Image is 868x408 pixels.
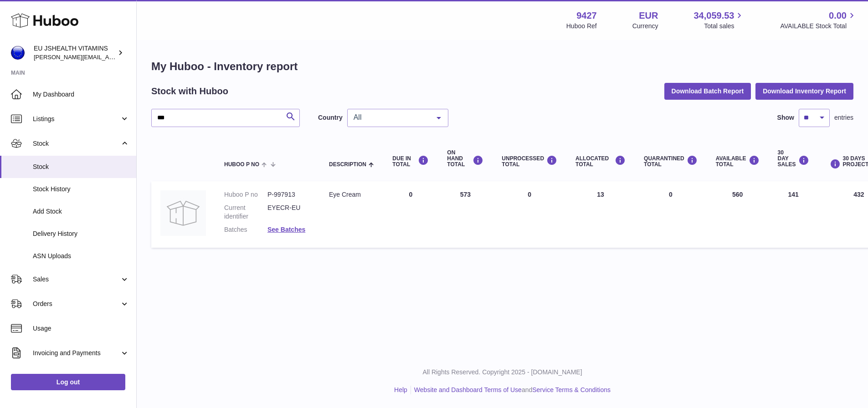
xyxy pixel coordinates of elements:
[351,113,430,122] span: All
[160,190,206,236] img: product image
[755,83,853,99] button: Download Inventory Report
[267,204,311,221] dd: EYECR-EU
[33,185,129,194] span: Stock History
[33,139,120,148] span: Stock
[33,300,120,308] span: Orders
[329,190,374,199] div: Eye Cream
[532,386,611,393] a: Service Terms & Conditions
[693,10,745,31] a: 34,059.53 Total sales
[632,22,658,31] div: Currency
[11,46,25,60] img: laura@jessicasepel.com
[267,190,311,199] dd: P-997913
[33,207,129,216] span: Add Stock
[566,181,635,248] td: 13
[566,22,597,31] div: Huboo Ref
[777,113,794,122] label: Show
[33,252,129,260] span: ASN Uploads
[438,181,493,248] td: 573
[33,115,120,123] span: Listings
[502,155,557,168] div: UNPROCESSED Total
[33,163,129,171] span: Stock
[780,10,857,31] a: 0.00 AVAILABLE Stock Total
[144,368,861,377] p: All Rights Reserved. Copyright 2025 - [DOMAIN_NAME]
[151,85,228,97] h2: Stock with Huboo
[33,324,129,333] span: Usage
[151,59,853,74] h1: My Huboo - Inventory report
[834,113,853,122] span: entries
[639,10,658,22] strong: EUR
[329,162,366,168] span: Description
[224,225,267,234] dt: Batches
[778,150,809,168] div: 30 DAY SALES
[716,155,760,168] div: AVAILABLE Total
[576,10,597,22] strong: 9427
[394,386,407,393] a: Help
[383,181,438,248] td: 0
[447,150,483,168] div: ON HAND Total
[704,22,745,31] span: Total sales
[33,90,129,99] span: My Dashboard
[224,204,267,221] dt: Current identifier
[34,53,183,61] span: [PERSON_NAME][EMAIL_ADDRESS][DOMAIN_NAME]
[664,83,751,99] button: Download Batch Report
[414,386,522,393] a: Website and Dashboard Terms of Use
[224,190,267,199] dt: Huboo P no
[34,44,116,61] div: EU JSHEALTH VITAMINS
[318,113,343,122] label: Country
[493,181,566,248] td: 0
[11,374,125,390] a: Log out
[707,181,769,248] td: 560
[411,386,611,394] li: and
[267,226,305,233] a: See Batches
[769,181,818,248] td: 141
[644,155,698,168] div: QUARANTINED Total
[693,10,734,22] span: 34,059.53
[33,349,120,357] span: Invoicing and Payments
[33,229,129,238] span: Delivery History
[829,10,847,22] span: 0.00
[575,155,626,168] div: ALLOCATED Total
[392,155,429,168] div: DUE IN TOTAL
[224,162,259,168] span: Huboo P no
[669,191,673,198] span: 0
[33,275,120,284] span: Sales
[780,22,857,31] span: AVAILABLE Stock Total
